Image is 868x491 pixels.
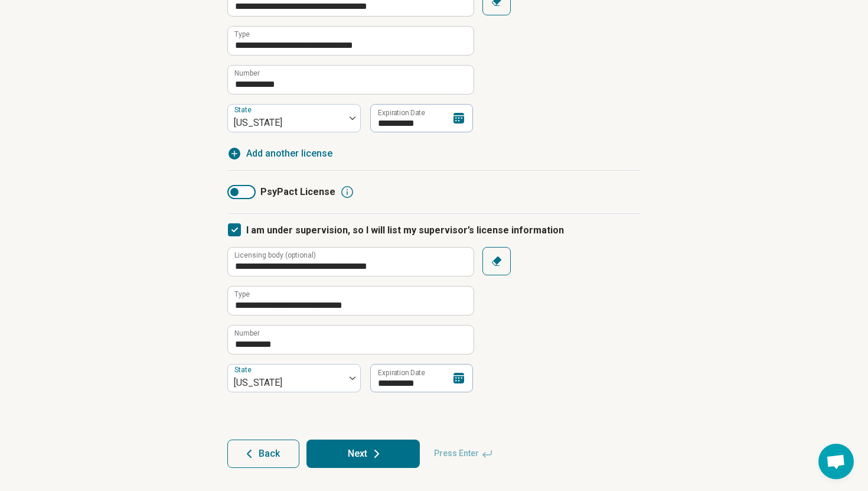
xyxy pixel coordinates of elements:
label: Licensing body (optional) [234,252,316,259]
label: State [234,106,254,114]
span: Back [259,449,280,459]
span: Add another license [246,147,332,161]
input: credential.supervisorLicense.0.name [228,287,474,315]
label: State [234,366,254,374]
input: credential.licenses.0.name [228,27,474,55]
button: Add another license [227,147,332,161]
div: Open chat [818,444,854,479]
button: Back [227,440,299,468]
label: Type [234,291,250,298]
label: Number [234,70,260,77]
label: Number [234,330,260,337]
button: Next [306,440,420,468]
label: Type [234,31,250,38]
span: Press Enter [427,440,500,468]
span: I am under supervision, so I will list my supervisor’s license information [246,225,564,236]
span: PsyPact License [260,185,335,199]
